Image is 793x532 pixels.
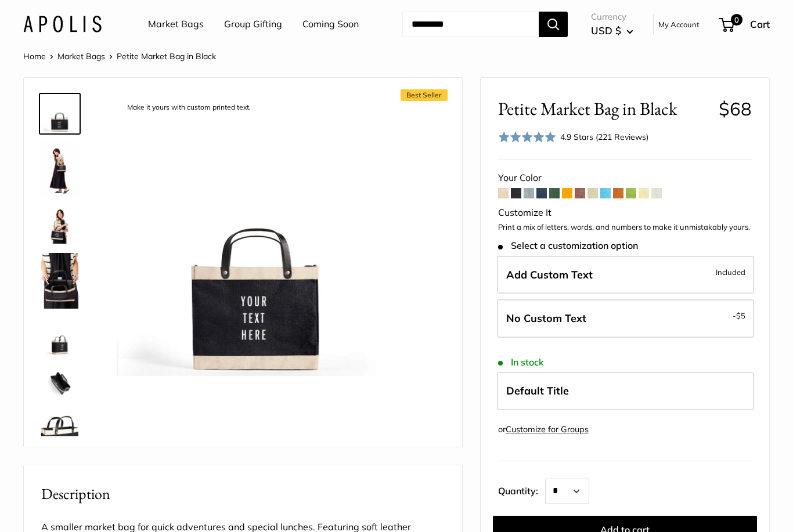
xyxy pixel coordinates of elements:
[733,309,745,323] span: -
[498,129,649,146] div: 4.9 Stars (221 Reviews)
[498,240,638,251] span: Select a customization option
[23,51,46,61] a: Home
[39,408,81,450] a: description_Super soft leather handles.
[39,362,81,404] a: description_Spacious inner area with room for everything.
[41,142,78,197] img: Petite Market Bag in Black
[41,411,78,448] img: description_Super soft leather handles.
[121,100,257,115] div: Make it yours with custom printed text.
[498,204,752,222] div: Customize It
[591,9,633,25] span: Currency
[658,17,700,31] a: My Account
[498,222,752,233] p: Print a mix of letters, words, and numbers to make it unmistakably yours.
[720,15,770,34] a: 0 Cart
[41,95,78,132] img: description_Make it yours with custom printed text.
[39,251,81,311] a: Petite Market Bag in Black
[560,131,648,143] div: 4.9 Stars (221 Reviews)
[117,95,398,376] img: description_Make it yours with custom printed text.
[539,12,568,37] button: Search
[39,204,81,246] a: Petite Market Bag in Black
[402,12,539,37] input: Search...
[750,18,770,30] span: Cart
[401,89,448,101] span: Best Seller
[41,364,78,401] img: description_Spacious inner area with room for everything.
[302,16,359,33] a: Coming Soon
[224,16,282,33] a: Group Gifting
[731,14,742,26] span: 0
[39,93,81,135] a: description_Make it yours with custom printed text.
[498,169,752,187] div: Your Color
[23,49,216,64] nav: Breadcrumb
[41,483,445,505] h2: Description
[39,139,81,200] a: Petite Market Bag in Black
[591,21,633,40] button: USD $
[498,357,544,368] span: In stock
[497,256,754,294] label: Add Custom Text
[23,16,102,32] img: Apolis
[497,299,754,338] label: Leave Blank
[57,51,105,61] a: Market Bags
[591,24,621,37] span: USD $
[498,475,545,504] label: Quantity:
[148,16,204,33] a: Market Bags
[41,318,78,355] img: Petite Market Bag in Black
[39,316,81,357] a: Petite Market Bag in Black
[506,268,593,281] span: Add Custom Text
[41,207,78,244] img: Petite Market Bag in Black
[506,424,589,435] a: Customize for Groups
[41,253,78,309] img: Petite Market Bag in Black
[506,312,586,325] span: No Custom Text
[506,384,569,397] span: Default Title
[498,98,710,120] span: Petite Market Bag in Black
[716,265,745,279] span: Included
[497,372,754,410] label: Default Title
[719,97,752,120] span: $68
[117,51,216,61] span: Petite Market Bag in Black
[498,422,589,437] div: or
[736,311,745,320] span: $5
